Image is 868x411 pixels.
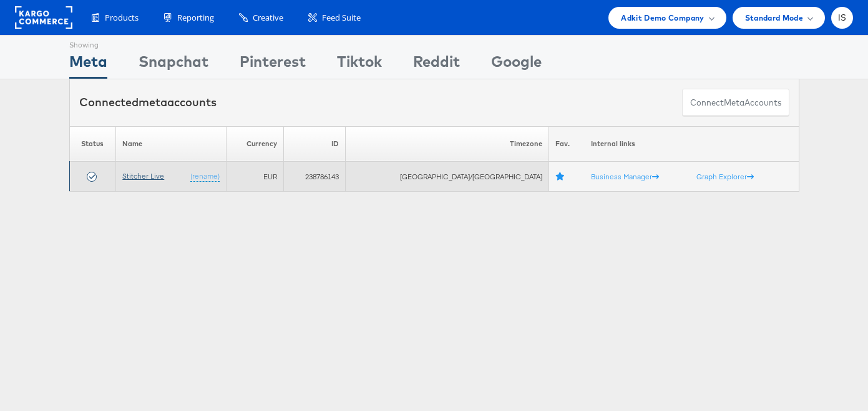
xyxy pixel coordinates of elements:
span: IS [838,14,847,22]
div: Connected accounts [79,94,217,111]
span: Feed Suite [322,12,361,24]
th: ID [284,126,345,162]
a: Stitcher Live [122,171,164,181]
th: Currency [227,126,284,162]
div: Tiktok [337,51,382,79]
a: Business Manager [591,172,659,181]
div: Pinterest [240,51,306,79]
span: Creative [253,12,283,24]
div: Reddit [413,51,460,79]
td: [GEOGRAPHIC_DATA]/[GEOGRAPHIC_DATA] [345,162,549,192]
th: Status [69,126,116,162]
a: (rename) [190,171,220,182]
a: Graph Explorer [696,172,754,181]
div: Showing [69,36,107,51]
span: Products [105,12,139,24]
span: Standard Mode [745,11,803,24]
div: Meta [69,51,107,79]
span: meta [724,97,744,109]
span: meta [139,95,167,109]
button: ConnectmetaAccounts [682,89,789,117]
td: 238786143 [284,162,345,192]
td: EUR [227,162,284,192]
div: Google [491,51,542,79]
span: Adkit Demo Company [621,11,704,24]
div: Snapchat [139,51,208,79]
th: Timezone [345,126,549,162]
th: Name [116,126,227,162]
span: Reporting [177,12,214,24]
